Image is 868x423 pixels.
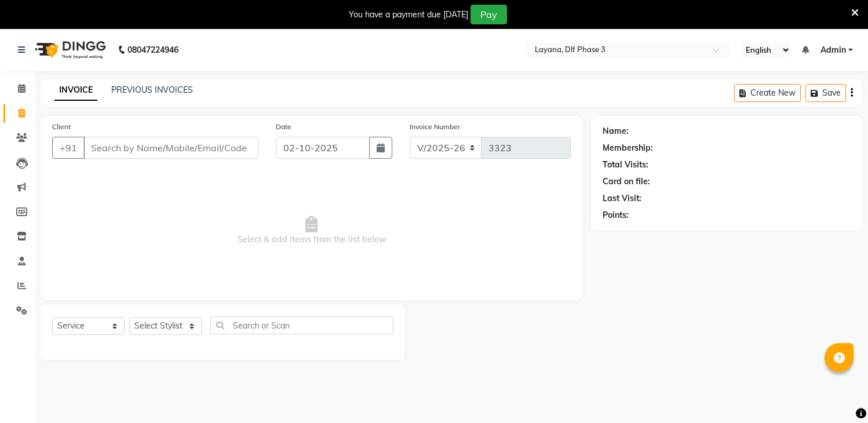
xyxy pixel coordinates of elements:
[734,84,801,102] button: Create New
[349,9,468,21] div: You have a payment due [DATE]
[52,122,71,132] label: Client
[805,84,846,102] button: Save
[603,159,648,171] div: Total Visits:
[83,137,258,159] input: Search by Name/Mobile/Email/Code
[471,5,507,24] button: Pay
[603,176,650,188] div: Card on file:
[111,85,193,95] a: PREVIOUS INVOICES
[603,209,629,221] div: Points:
[410,122,460,132] label: Invoice Number
[603,192,641,205] div: Last Visit:
[603,142,653,154] div: Membership:
[127,34,178,66] b: 08047224946
[52,137,85,159] button: +91
[276,122,291,132] label: Date
[30,34,109,66] img: logo
[820,44,846,56] span: Admin
[819,377,856,411] iframe: chat widget
[603,125,629,137] div: Name:
[210,316,393,334] input: Search or Scan
[54,80,97,101] a: INVOICE
[52,173,571,289] span: Select & add items from the list below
